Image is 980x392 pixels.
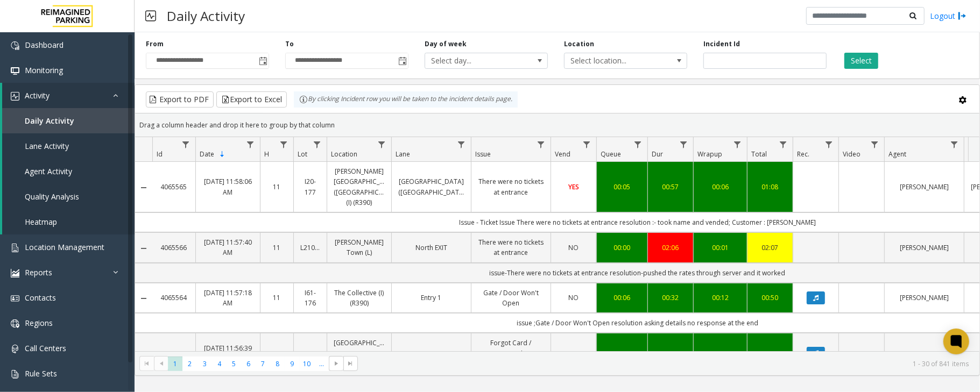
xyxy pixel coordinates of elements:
[398,348,464,359] a: Exit 3
[568,349,579,358] span: YES
[218,150,227,159] span: Sortable
[534,137,548,152] a: Issue Filter Menu
[243,137,258,152] a: Date Filter Menu
[478,176,544,197] a: There were no tickets at entrance
[958,10,967,22] img: logout
[843,149,861,159] span: Video
[300,243,320,253] a: L21088000
[198,357,212,371] span: Page 3
[300,348,320,359] a: L21026100
[603,293,641,303] a: 00:06
[776,137,791,152] a: Total Filter Menu
[398,243,464,253] a: North EXIT
[697,149,722,159] span: Wrapup
[285,39,294,49] label: To
[227,357,241,371] span: Page 5
[654,293,687,303] div: 00:32
[889,149,906,159] span: Agent
[652,149,663,159] span: Dur
[25,293,56,303] span: Contacts
[25,40,64,50] span: Dashboard
[555,149,570,159] span: Vend
[25,267,52,277] span: Reports
[135,116,979,134] div: Drag a column header and drop it here to group by that column
[25,65,63,75] span: Monitoring
[267,348,287,359] a: 11
[299,95,308,104] img: infoIcon.svg
[257,53,269,68] span: Toggle popup
[425,39,467,49] label: Day of week
[478,237,544,258] a: There were no tickets at entrance
[754,348,786,359] a: 00:38
[654,243,687,253] div: 02:06
[314,357,329,371] span: Page 11
[558,293,590,303] a: NO
[135,244,152,253] a: Collapse Details
[135,137,979,351] div: Data table
[601,149,621,159] span: Queue
[11,67,19,75] img: 'icon'
[891,182,957,192] a: [PERSON_NAME]
[754,293,786,303] a: 00:50
[202,176,253,197] a: [DATE] 11:58:06 AM
[25,368,57,379] span: Rule Sets
[754,182,786,192] a: 01:08
[631,137,645,152] a: Queue Filter Menu
[947,137,962,152] a: Agent Filter Menu
[11,370,19,379] img: 'icon'
[146,91,214,108] button: Export to PDF
[300,357,314,371] span: Page 10
[331,149,357,159] span: Location
[25,166,72,176] span: Agent Activity
[334,338,385,369] a: [GEOGRAPHIC_DATA]-[GEOGRAPHIC_DATA]-BBT (L)
[25,90,50,101] span: Activity
[25,141,69,151] span: Lane Activity
[11,294,19,303] img: 'icon'
[700,243,741,253] a: 00:01
[270,357,285,371] span: Page 8
[241,357,256,371] span: Page 6
[11,269,19,277] img: 'icon'
[264,149,269,159] span: H
[310,137,325,152] a: Lot Filter Menu
[145,3,156,29] img: pageIcon
[2,209,135,234] a: Heatmap
[580,137,594,152] a: Vend Filter Menu
[475,149,491,159] span: Issue
[11,345,19,353] img: 'icon'
[212,357,227,371] span: Page 4
[159,243,189,253] a: 4065566
[654,348,687,359] a: 00:21
[700,348,741,359] a: 00:09
[676,137,691,152] a: Dur Filter Menu
[700,182,741,192] a: 00:06
[329,356,343,371] span: Go to the next page
[11,319,19,328] img: 'icon'
[300,176,320,197] a: I20-177
[11,41,19,50] img: 'icon'
[478,288,544,308] a: Gate / Door Won't Open
[159,293,189,303] a: 4065564
[202,343,253,364] a: [DATE] 11:56:39 AM
[751,149,767,159] span: Total
[25,318,53,328] span: Regions
[375,137,389,152] a: Location Filter Menu
[478,338,544,369] a: Forgot Card / Transponder / KeyFob
[25,242,104,252] span: Location Management
[2,83,135,108] a: Activity
[2,184,135,209] a: Quality Analysis
[202,237,253,258] a: [DATE] 11:57:40 AM
[135,183,152,192] a: Collapse Details
[161,3,250,29] h3: Daily Activity
[569,243,579,252] span: NO
[294,91,518,108] div: By clicking Incident row you will be taken to the incident details page.
[364,359,969,368] kendo-pager-info: 1 - 30 of 841 items
[135,350,152,358] a: Collapse Details
[868,137,882,152] a: Video Filter Menu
